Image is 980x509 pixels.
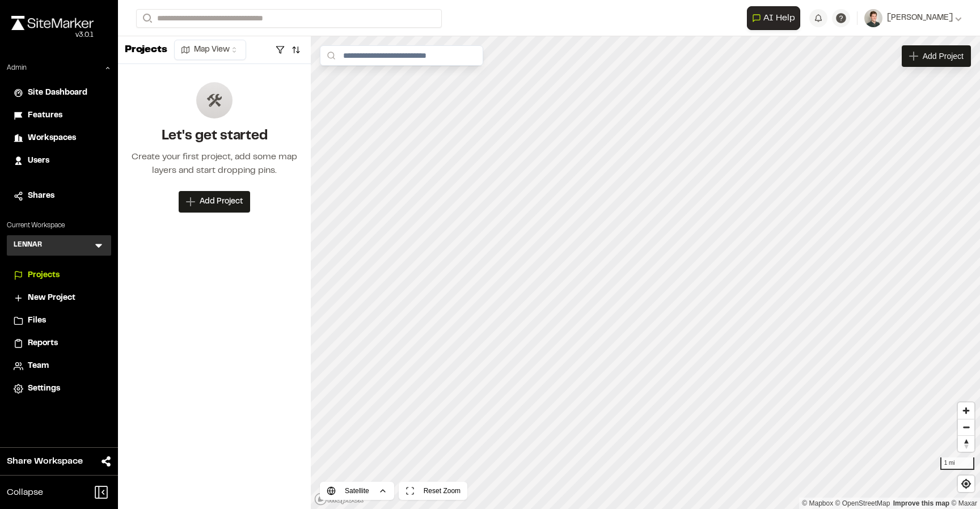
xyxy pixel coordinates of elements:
[958,402,974,419] button: Zoom in
[28,383,60,395] span: Settings
[14,269,104,282] a: Projects
[14,337,104,350] a: Reports
[7,486,43,499] span: Collapse
[14,109,104,122] a: Features
[28,155,49,167] span: Users
[28,190,54,202] span: Shares
[14,87,104,99] a: Site Dashboard
[763,11,795,25] span: AI Help
[940,457,974,470] div: 1 mi
[11,30,94,40] div: Oh geez...please don't...
[14,315,104,327] a: Files
[399,482,467,500] button: Reset Zoom
[28,337,58,350] span: Reports
[314,493,364,506] a: Mapbox logo
[127,150,302,177] div: Create your first project, add some map layers and start dropping pins.
[311,36,980,509] canvas: Map
[136,9,157,28] button: Search
[125,43,167,58] p: Projects
[7,455,83,468] span: Share Workspace
[28,87,87,99] span: Site Dashboard
[958,435,974,452] button: Reset bearing to north
[14,190,104,202] a: Shares
[887,12,953,24] span: [PERSON_NAME]
[893,499,949,507] a: Map feedback
[28,360,49,372] span: Team
[747,6,805,30] div: Open AI Assistant
[179,191,250,213] button: Add Project
[14,132,104,145] a: Workspaces
[320,482,394,500] button: Satellite
[7,63,27,73] p: Admin
[864,9,962,27] button: [PERSON_NAME]
[28,269,60,282] span: Projects
[747,6,800,30] button: Open AI Assistant
[835,499,890,507] a: OpenStreetMap
[28,132,76,145] span: Workspaces
[958,476,974,492] button: Find my location
[951,499,977,507] a: Maxar
[7,220,111,231] p: Current Workspace
[958,419,974,435] button: Zoom out
[14,155,104,167] a: Users
[28,292,75,304] span: New Project
[864,9,882,27] img: User
[958,436,974,452] span: Reset bearing to north
[923,50,964,62] span: Add Project
[14,360,104,372] a: Team
[127,128,302,146] h2: Let's get started
[14,383,104,395] a: Settings
[14,292,104,304] a: New Project
[802,499,833,507] a: Mapbox
[28,315,46,327] span: Files
[28,109,62,122] span: Features
[11,16,94,30] img: rebrand.png
[200,196,243,207] span: Add Project
[14,240,42,251] h3: LENNAR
